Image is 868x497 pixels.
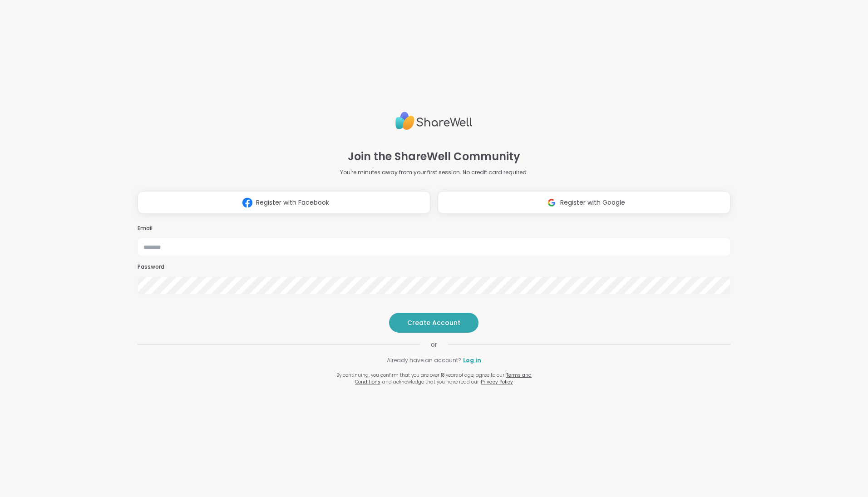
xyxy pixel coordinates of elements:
[239,194,256,211] img: ShareWell Logomark
[387,356,461,364] span: Already have an account?
[336,372,504,379] span: By continuing, you confirm that you are over 18 years of age, agree to our
[438,191,730,214] button: Register with Google
[463,356,481,364] a: Log in
[420,340,448,349] span: or
[407,318,460,327] span: Create Account
[138,191,430,214] button: Register with Facebook
[348,148,520,165] h1: Join the ShareWell Community
[389,313,478,333] button: Create Account
[340,168,528,177] p: You're minutes away from your first session. No credit card required.
[138,263,730,271] h3: Password
[138,225,730,232] h3: Email
[355,372,532,385] a: Terms and Conditions
[481,379,513,385] a: Privacy Policy
[382,379,479,385] span: and acknowledge that you have read our
[543,194,560,211] img: ShareWell Logomark
[560,198,625,207] span: Register with Google
[395,108,473,134] img: ShareWell Logo
[256,198,329,207] span: Register with Facebook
